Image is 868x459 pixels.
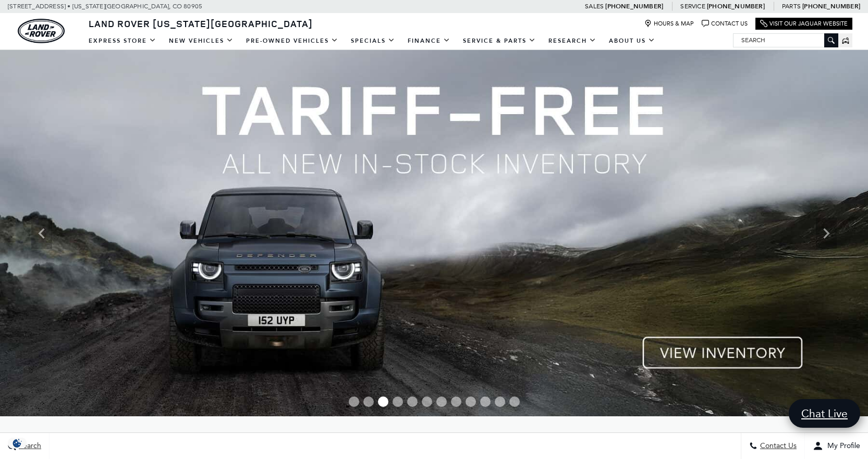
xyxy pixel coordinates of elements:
[393,396,403,407] span: Go to slide 4
[5,438,29,449] section: Click to Open Cookie Consent Modal
[802,2,860,10] a: [PHONE_NUMBER]
[401,32,457,50] a: Finance
[644,20,694,28] a: Hours & Map
[363,396,374,407] span: Go to slide 2
[707,2,765,10] a: [PHONE_NUMBER]
[457,32,542,50] a: Service & Parts
[603,32,662,50] a: About Us
[82,32,163,50] a: EXPRESS STORE
[760,20,848,28] a: Visit Our Jaguar Website
[509,396,520,407] span: Go to slide 12
[82,17,319,30] a: Land Rover [US_STATE][GEOGRAPHIC_DATA]
[585,3,604,10] span: Sales
[702,20,748,28] a: Contact Us
[789,399,860,428] a: Chat Live
[680,3,705,10] span: Service
[240,32,345,50] a: Pre-Owned Vehicles
[466,396,476,407] span: Go to slide 9
[31,218,52,249] div: Previous
[345,32,401,50] a: Specials
[605,2,663,10] a: [PHONE_NUMBER]
[18,19,65,43] img: Land Rover
[796,406,853,420] span: Chat Live
[422,396,432,407] span: Go to slide 6
[163,32,240,50] a: New Vehicles
[82,32,662,50] nav: Main Navigation
[89,17,313,30] span: Land Rover [US_STATE][GEOGRAPHIC_DATA]
[407,396,418,407] span: Go to slide 5
[349,396,359,407] span: Go to slide 1
[816,218,837,249] div: Next
[18,19,65,43] a: land-rover
[757,442,797,451] span: Contact Us
[480,396,491,407] span: Go to slide 10
[805,433,868,459] button: Open user profile menu
[823,442,860,451] span: My Profile
[436,396,447,407] span: Go to slide 7
[733,34,838,46] input: Search
[495,396,505,407] span: Go to slide 11
[5,438,29,449] img: Opt-Out Icon
[378,396,388,407] span: Go to slide 3
[542,32,603,50] a: Research
[782,3,801,10] span: Parts
[8,3,202,10] a: [STREET_ADDRESS] • [US_STATE][GEOGRAPHIC_DATA], CO 80905
[451,396,461,407] span: Go to slide 8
